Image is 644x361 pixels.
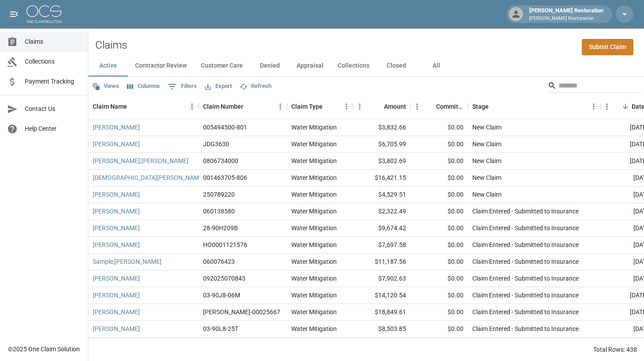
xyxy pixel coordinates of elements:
[436,94,463,119] div: Committed Amount
[526,6,607,22] div: [PERSON_NAME] Restoration
[166,80,199,94] button: Show filters
[411,94,468,119] div: Committed Amount
[88,94,199,119] div: Claim Name
[619,100,632,113] button: Sort
[468,94,600,119] div: Stage
[323,100,335,113] button: Sort
[291,257,337,266] div: Water Mitigation
[424,100,436,113] button: Sort
[93,291,140,300] a: [PERSON_NAME]
[203,224,238,232] div: 28-90H209B
[290,55,331,76] button: Appraisal
[472,308,579,316] div: Claim Entered - Submitted to Insurance
[25,124,81,133] span: Help Center
[411,338,468,354] div: $0.00
[411,304,468,321] div: $0.00
[331,55,377,76] button: Collections
[199,94,287,119] div: Claim Number
[353,153,411,170] div: $3,802.69
[203,123,247,132] div: 005494500-801
[411,170,468,186] div: $0.00
[185,100,199,113] button: Menu
[411,254,468,270] div: $0.00
[26,5,62,23] img: ocs-logo-white-transparent.png
[353,136,411,153] div: $6,705.99
[93,308,140,316] a: [PERSON_NAME]
[472,207,579,216] div: Claim Entered - Submitted to Insurance
[291,173,337,182] div: Water Mitigation
[416,55,456,76] button: All
[203,308,280,316] div: PRAH-00025667
[353,220,411,237] div: $9,674.42
[93,207,140,216] a: [PERSON_NAME]
[291,308,337,316] div: Water Mitigation
[203,324,238,333] div: 03-90L8-25T
[411,100,424,113] button: Menu
[353,119,411,136] div: $3,832.66
[194,55,250,76] button: Customer Care
[353,186,411,203] div: $4,529.51
[291,94,323,119] div: Claim Type
[472,156,501,165] div: New Claim
[411,321,468,338] div: $0.00
[291,324,337,333] div: Water Mitigation
[291,123,337,132] div: Water Mitigation
[472,324,579,333] div: Claim Entered - Submitted to Insurance
[93,240,140,249] a: [PERSON_NAME]
[353,203,411,220] div: $2,322.49
[353,237,411,254] div: $7,697.58
[291,224,337,232] div: Water Mitigation
[472,94,489,119] div: Stage
[353,270,411,287] div: $7,902.63
[274,100,287,113] button: Menu
[93,156,188,165] a: [PERSON_NAME],[PERSON_NAME]
[472,123,501,132] div: New Claim
[93,190,140,199] a: [PERSON_NAME]
[93,94,127,119] div: Claim Name
[203,94,243,119] div: Claim Number
[472,274,579,283] div: Claim Entered - Submitted to Insurance
[203,291,240,300] div: 03-90J8-06M
[93,173,204,182] a: [DEMOGRAPHIC_DATA][PERSON_NAME]
[25,37,81,46] span: Claims
[411,220,468,237] div: $0.00
[340,100,353,113] button: Menu
[203,257,235,266] div: 060076423
[372,100,384,113] button: Sort
[95,39,127,52] h2: Claims
[291,156,337,165] div: Water Mitigation
[472,173,501,182] div: New Claim
[472,224,579,232] div: Claim Entered - Submitted to Insurance
[93,274,140,283] a: [PERSON_NAME]
[411,203,468,220] div: $0.00
[203,190,235,199] div: 250789220
[411,186,468,203] div: $0.00
[88,55,644,76] div: dynamic tabs
[291,240,337,249] div: Water Mitigation
[250,55,290,76] button: Denied
[90,80,121,93] button: Views
[472,240,579,249] div: Claim Entered - Submitted to Insurance
[472,140,501,148] div: New Claim
[353,100,366,113] button: Menu
[472,190,501,199] div: New Claim
[93,324,140,333] a: [PERSON_NAME]
[353,287,411,304] div: $14,120.54
[529,15,603,23] p: [PERSON_NAME] Restoration
[291,190,337,199] div: Water Mitigation
[203,207,235,216] div: 060138580
[125,80,162,93] button: Select columns
[411,136,468,153] div: $0.00
[353,338,411,354] div: $5,856.55
[203,156,238,165] div: 0806734000
[472,257,579,266] div: Claim Entered - Submitted to Insurance
[472,291,579,300] div: Claim Entered - Submitted to Insurance
[237,80,274,93] button: Refresh
[127,100,139,113] button: Sort
[587,100,600,113] button: Menu
[93,224,140,232] a: [PERSON_NAME]
[8,345,80,353] div: © 2025 One Claim Solution
[353,321,411,338] div: $8,503.85
[353,94,411,119] div: Amount
[93,140,140,148] a: [PERSON_NAME]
